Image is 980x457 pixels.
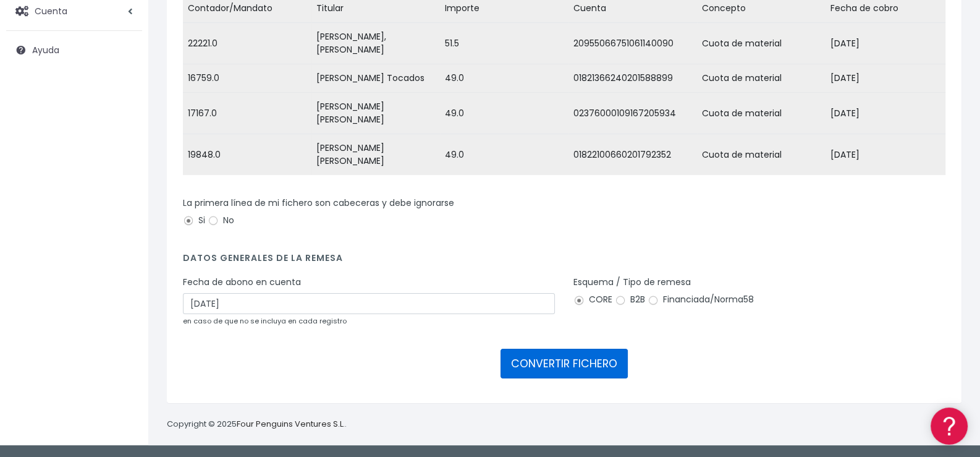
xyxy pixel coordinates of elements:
label: Financiada/Norma58 [648,293,754,306]
span: Ayuda [32,44,59,56]
td: [DATE] [826,93,954,134]
td: 49.0 [440,93,568,134]
label: Esquema / Tipo de remesa [573,276,691,289]
a: Four Penguins Ventures S.L. [237,418,345,430]
td: 51.5 [440,23,568,64]
small: en caso de que no se incluya en cada registro [183,316,347,326]
td: 22221.0 [183,23,311,64]
td: Cuota de material [697,64,826,93]
td: 02376000109167205934 [568,93,697,134]
td: 17167.0 [183,93,311,134]
td: 20955066751061140090 [568,23,697,64]
h4: Datos generales de la remesa [183,253,945,270]
label: Fecha de abono en cuenta [183,276,301,289]
label: B2B [615,293,645,306]
td: 19848.0 [183,134,311,176]
td: 01822100660201792352 [568,134,697,176]
td: [PERSON_NAME] [PERSON_NAME] [311,134,440,176]
label: No [208,214,234,227]
label: La primera línea de mi fichero son cabeceras y debe ignorarse [183,197,454,210]
label: CORE [573,293,612,306]
td: 01821366240201588899 [568,64,697,93]
span: Cuenta [35,4,67,17]
td: 49.0 [440,134,568,176]
td: Cuota de material [697,134,826,176]
td: Cuota de material [697,23,826,64]
td: Cuota de material [697,93,826,134]
td: [PERSON_NAME] [PERSON_NAME] [311,93,440,134]
p: Copyright © 2025 . [167,418,347,431]
label: Si [183,214,205,227]
td: [DATE] [826,64,954,93]
td: [DATE] [826,23,954,64]
td: 49.0 [440,64,568,93]
button: CONVERTIR FICHERO [501,349,628,378]
td: [PERSON_NAME] Tocados [311,64,440,93]
td: 16759.0 [183,64,311,93]
a: Ayuda [6,37,142,63]
td: [DATE] [826,134,954,176]
td: [PERSON_NAME], [PERSON_NAME] [311,23,440,64]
